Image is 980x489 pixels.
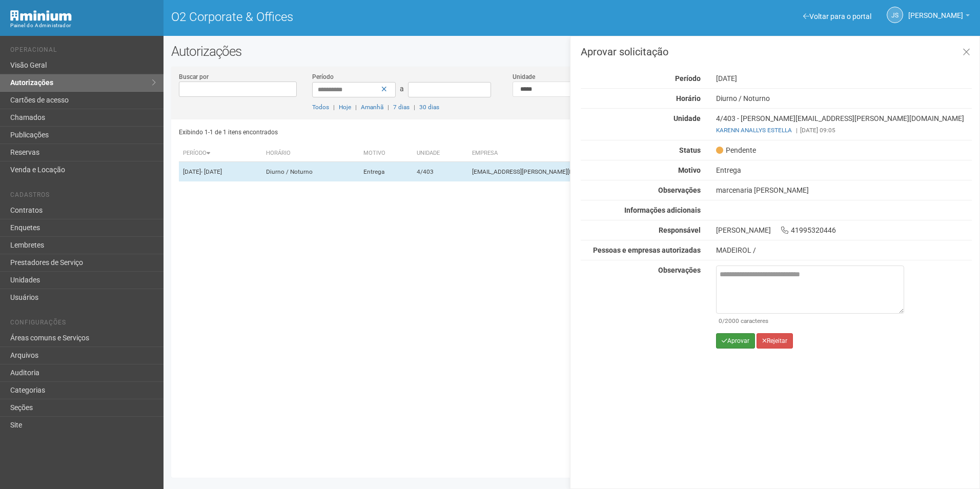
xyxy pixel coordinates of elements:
[708,74,979,83] div: [DATE]
[10,10,72,21] img: Minium
[10,21,156,30] div: Painel do Administrador
[716,333,755,349] button: Aprovar
[719,317,722,324] span: 0
[624,206,701,214] strong: Informações adicionais
[393,104,410,111] a: 7 dias
[757,333,793,349] button: Rejeitar
[658,186,701,194] strong: Observações
[513,72,535,81] label: Unidade
[658,266,701,274] strong: Observações
[355,104,357,111] span: |
[201,168,222,175] span: - [DATE]
[359,162,413,182] td: Entrega
[908,2,963,19] span: Jeferson Souza
[716,246,972,255] div: MADEIROL /
[262,162,359,182] td: Diurno / Noturno
[581,47,972,57] h3: Aprovar solicitação
[719,316,902,325] div: /2000 caracteres
[708,94,979,103] div: Diurno / Noturno
[10,46,156,57] li: Operacional
[10,191,156,202] li: Cadastros
[679,146,701,154] strong: Status
[179,145,262,162] th: Período
[419,104,439,111] a: 30 dias
[171,10,564,24] h1: O2 Corporate & Offices
[803,12,871,21] a: Voltar para o portal
[676,94,701,103] strong: Horário
[796,127,798,134] span: |
[333,104,335,111] span: |
[708,226,979,235] div: [PERSON_NAME] 41995320446
[312,72,334,81] label: Período
[414,104,415,111] span: |
[361,104,383,111] a: Amanhã
[659,226,701,234] strong: Responsável
[675,74,701,83] strong: Período
[413,145,468,162] th: Unidade
[673,114,701,123] strong: Unidade
[359,145,413,162] th: Motivo
[171,44,972,59] h2: Autorizações
[312,104,329,111] a: Todos
[887,7,903,23] a: JS
[179,125,568,140] div: Exibindo 1-1 de 1 itens encontrados
[468,162,732,182] td: [EMAIL_ADDRESS][PERSON_NAME][DOMAIN_NAME]
[339,104,351,111] a: Hoje
[593,246,701,254] strong: Pessoas e empresas autorizadas
[708,114,979,135] div: 4/403 - [PERSON_NAME][EMAIL_ADDRESS][PERSON_NAME][DOMAIN_NAME]
[387,104,389,111] span: |
[956,42,977,64] a: Fechar
[400,85,404,93] span: a
[468,145,732,162] th: Empresa
[716,127,792,134] a: KARENN ANALLYS ESTELLA
[908,13,970,21] a: [PERSON_NAME]
[10,319,156,330] li: Configurações
[716,126,972,135] div: [DATE] 09:05
[678,166,701,174] strong: Motivo
[716,146,756,155] span: Pendente
[708,186,979,195] div: marcenaria [PERSON_NAME]
[262,145,359,162] th: Horário
[179,72,209,81] label: Buscar por
[708,166,979,175] div: Entrega
[413,162,468,182] td: 4/403
[179,162,262,182] td: [DATE]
